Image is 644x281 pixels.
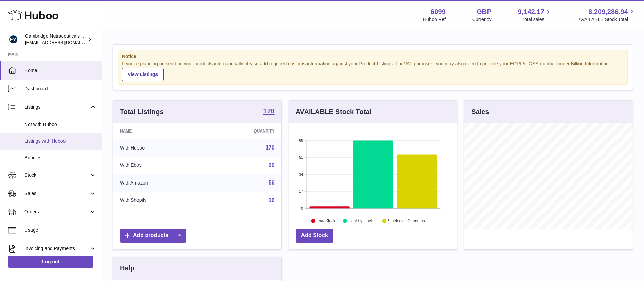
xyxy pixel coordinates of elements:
div: Cambridge Nutraceuticals Ltd [25,33,86,46]
a: 20 [269,162,275,168]
span: Listings with Huboo [24,138,96,144]
span: [EMAIL_ADDRESS][DOMAIN_NAME] [25,40,100,45]
span: 8,209,286.94 [588,7,628,16]
h3: AVAILABLE Stock Total [296,107,371,117]
img: internalAdmin-6099@internal.huboo.com [8,34,18,45]
a: Add Stock [296,229,333,243]
th: Name [113,123,205,139]
span: Stock [24,172,89,178]
a: 16 [269,197,275,203]
td: With Amazon [113,174,205,192]
span: Usage [24,227,96,233]
strong: 170 [263,108,274,115]
text: 0 [301,206,303,210]
a: 170 [263,108,274,116]
span: Bundles [24,155,96,161]
h3: Total Listings [120,107,164,117]
span: Invoicing and Payments [24,245,89,252]
span: Orders [24,209,89,215]
div: Huboo Ref [423,16,446,23]
div: If you're planning on sending your products internationally please add required customs informati... [122,60,624,81]
th: Quantity [205,123,281,139]
a: 9,142.17 Total sales [518,7,552,23]
span: Total sales [522,16,552,23]
strong: 6099 [430,7,446,16]
div: Currency [472,16,492,23]
span: Dashboard [24,86,96,92]
span: Sales [24,190,89,197]
strong: GBP [477,7,491,16]
td: With Huboo [113,139,205,157]
text: 51 [299,155,303,159]
h3: Sales [471,107,489,117]
a: View Listings [122,68,164,81]
text: Stock over 2 months [388,218,425,223]
text: 68 [299,138,303,142]
a: 8,209,286.94 AVAILABLE Stock Total [578,7,636,23]
text: 17 [299,189,303,193]
a: Log out [8,256,93,268]
a: 170 [265,145,275,151]
a: 56 [269,180,275,186]
span: 9,142.17 [518,7,545,16]
strong: Notice [122,53,624,60]
a: Add products [120,229,186,243]
td: With Ebay [113,157,205,174]
span: Not with Huboo [24,121,96,128]
h3: Help [120,264,134,273]
span: Home [24,67,96,74]
span: AVAILABLE Stock Total [578,16,636,23]
text: Healthy stock [348,218,373,223]
td: With Shopify [113,192,205,209]
text: Low Stock [317,218,336,223]
span: Listings [24,104,89,110]
text: 34 [299,172,303,176]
